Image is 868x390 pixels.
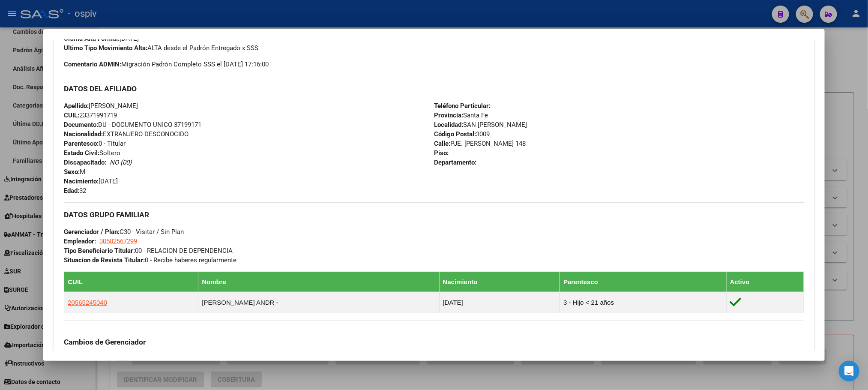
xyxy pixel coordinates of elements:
span: [DATE] [64,177,118,185]
span: SAN [PERSON_NAME] [434,121,527,129]
h3: DATOS DEL AFILIADO [64,84,804,93]
span: 23371991719 [64,111,117,119]
span: Santa Fe [434,111,488,119]
span: 30502567299 [99,237,137,245]
strong: Comentario ADMIN: [64,60,121,68]
span: [PERSON_NAME] [64,102,138,110]
span: PJE. [PERSON_NAME] 148 [434,140,526,147]
strong: Piso: [434,149,449,157]
h3: Cambios de Gerenciador [64,337,804,347]
span: 32 [64,187,86,195]
span: ALTA desde el Padrón Entregado x SSS [64,44,258,52]
strong: Edad: [64,187,79,195]
span: 0 - Recibe haberes regularmente [64,256,236,264]
span: 00 - RELACION DE DEPENDENCIA [64,247,233,255]
strong: CUIL: [64,111,79,119]
strong: Provincia: [434,111,463,119]
span: DU - DOCUMENTO UNICO 37199171 [64,121,201,129]
td: [DATE] [439,292,560,313]
strong: Nacionalidad: [64,130,103,138]
strong: Localidad: [434,121,463,129]
i: NO (00) [110,159,132,166]
strong: Sexo: [64,168,80,176]
th: Nacimiento [439,272,560,292]
td: 3 - Hijo < 21 años [560,292,727,313]
th: Nombre [198,272,439,292]
strong: Código Postal: [434,130,476,138]
strong: Parentesco: [64,140,99,147]
strong: Discapacitado: [64,159,106,166]
span: EXTRANJERO DESCONOCIDO [64,130,189,138]
th: CUIL [64,272,198,292]
strong: Departamento: [434,159,476,166]
strong: Nacimiento: [64,177,99,185]
strong: Gerenciador / Plan: [64,228,120,236]
strong: Tipo Beneficiario Titular: [64,247,135,255]
strong: Estado Civil: [64,149,99,157]
strong: Teléfono Particular: [434,102,491,110]
strong: Documento: [64,121,98,129]
strong: Empleador: [64,237,96,245]
span: Migración Padrón Completo SSS el [DATE] 17:16:00 [64,60,269,69]
th: Activo [726,272,804,292]
h3: DATOS GRUPO FAMILIAR [64,210,804,219]
span: M [64,168,85,176]
span: Soltero [64,149,120,157]
strong: Calle: [434,140,450,147]
strong: Ultimo Tipo Movimiento Alta: [64,44,147,52]
span: 0 - Titular [64,140,126,147]
span: 20565245040 [68,299,107,306]
th: Parentesco [560,272,727,292]
span: C30 - Visitar / Sin Plan [64,228,184,236]
strong: Situacion de Revista Titular: [64,256,145,264]
strong: Apellido: [64,102,89,110]
div: Open Intercom Messenger [839,361,859,381]
span: 3009 [434,130,490,138]
td: [PERSON_NAME] ANDR - [198,292,439,313]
